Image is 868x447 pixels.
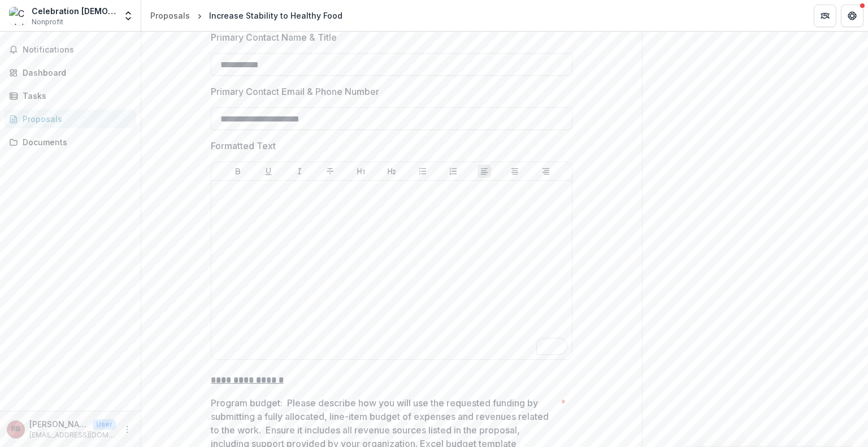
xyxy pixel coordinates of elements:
div: Proposals [23,113,127,125]
button: Bullet List [416,164,429,178]
div: Proposals [150,10,190,21]
div: Tasks [23,90,127,102]
div: Robert Bass [11,426,20,433]
a: Proposals [146,7,194,24]
button: Align Left [478,164,491,178]
button: Notifications [5,41,136,59]
button: Get Help [841,5,863,27]
button: Heading 1 [354,164,368,178]
p: User [93,419,116,429]
p: [PERSON_NAME] [29,418,88,430]
div: Documents [23,136,127,148]
div: To enrich screen reader interactions, please activate Accessibility in Grammarly extension settings [216,185,567,355]
button: Align Center [508,164,522,178]
div: Celebration [DEMOGRAPHIC_DATA] of Jacksonville Inc. [32,5,116,17]
a: Proposals [5,110,136,128]
span: Nonprofit [32,17,63,27]
a: Dashboard [5,63,136,82]
button: Bold [231,164,245,178]
button: Underline [262,164,275,178]
span: Notifications [23,45,132,55]
p: [EMAIL_ADDRESS][DOMAIN_NAME] [29,430,116,440]
button: Align Right [539,164,553,178]
p: Primary Contact Name & Title [211,31,337,44]
button: Italicize [293,164,306,178]
div: Dashboard [23,67,127,79]
button: Partners [814,5,836,27]
button: More [120,423,134,436]
nav: breadcrumb [146,7,347,24]
img: Celebration Church of Jacksonville Inc. [9,7,27,25]
a: Documents [5,133,136,151]
button: Ordered List [446,164,460,178]
button: Heading 2 [385,164,398,178]
a: Tasks [5,86,136,105]
p: Primary Contact Email & Phone Number [211,85,379,98]
button: Open entity switcher [120,5,136,27]
button: Strike [323,164,337,178]
p: Formatted Text [211,139,276,153]
div: Increase Stability to Healthy Food [209,10,342,21]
